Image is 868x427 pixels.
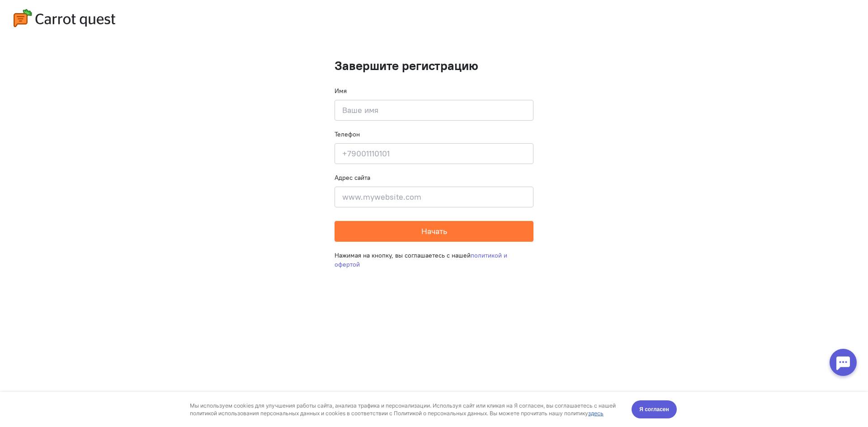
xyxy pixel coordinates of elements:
div: Нажимая на кнопку, вы соглашаетесь с нашей [335,242,533,278]
input: Ваше имя [335,100,533,121]
button: Начать [335,221,533,242]
a: здесь [588,18,604,25]
span: Я согласен [639,13,669,22]
h1: Завершите регистрацию [335,59,533,73]
label: Имя [335,86,347,95]
span: Начать [421,226,447,236]
div: Мы используем cookies для улучшения работы сайта, анализа трафика и персонализации. Используя сай... [190,10,621,25]
input: www.mywebsite.com [335,187,533,207]
label: Телефон [335,130,360,139]
a: политикой и офертой [335,251,507,268]
button: Я согласен [632,9,677,27]
input: +79001110101 [335,143,533,164]
label: Адрес сайта [335,173,370,182]
img: carrot-quest-logo.svg [14,9,115,27]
